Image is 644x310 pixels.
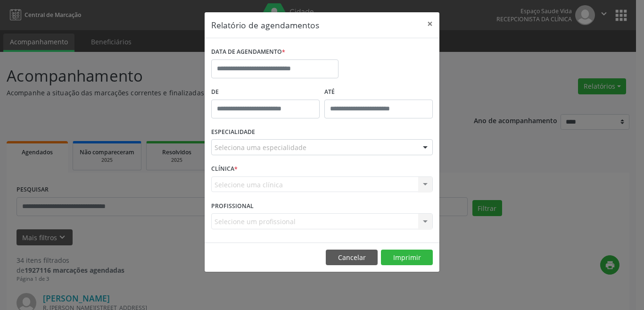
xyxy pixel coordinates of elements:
h5: Relatório de agendamentos [211,19,319,31]
button: Cancelar [326,250,378,266]
label: PROFISSIONAL [211,199,254,213]
label: De [211,85,320,100]
label: DATA DE AGENDAMENTO [211,45,285,59]
label: ESPECIALIDADE [211,125,255,140]
label: CLÍNICA [211,162,238,176]
span: Seleciona uma especialidade [215,142,306,152]
button: Imprimir [381,250,433,266]
label: ATÉ [324,85,433,100]
button: Close [421,12,439,35]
